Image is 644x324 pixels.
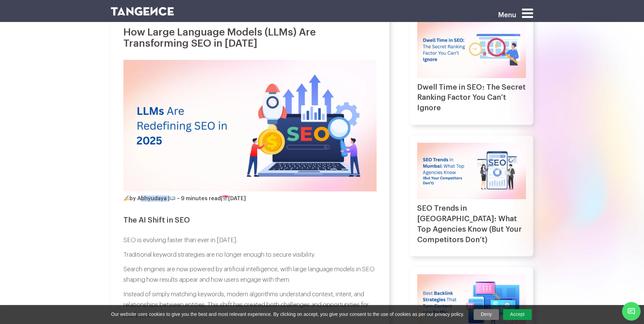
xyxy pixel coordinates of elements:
p: Instead of simply matching keywords, modern algorithms understand context, intent, and relationsh... [123,289,377,320]
p: SEO is evolving faster than ever in [DATE]. [123,235,377,246]
a: Dwell Time in SEO: The Secret Ranking Factor You Can’t Ignore [417,84,526,112]
a: SEO Trends in [GEOGRAPHIC_DATA]: What Top Agencies Know (But Your Competitors Don’t) [417,205,522,243]
h1: How Large Language Models (LLMs) Are Transforming SEO in [DATE] [123,27,377,49]
span: minutes read [186,196,221,202]
a: Deny [474,309,499,320]
img: How Large Language Models (LLMs) Are Transforming SEO in 2025 [123,60,377,191]
span: Our website uses cookies to give you the best and most relevant experience. By clicking on accept... [111,311,464,318]
span: Chat Widget [622,302,641,321]
span: 9 [181,196,185,202]
img: SEO Trends in Mumbai: What Top Agencies Know (But Your Competitors Don’t) [417,143,526,200]
img: 📅 [222,195,228,201]
img: ✍️ [124,195,129,201]
h4: by Abhyudaya | | [DATE] [123,195,246,202]
span: ~ [177,196,180,202]
img: 📖 [170,195,175,201]
h2: The AI Shift in SEO [123,216,377,224]
p: Search engines are now powered by artificial intelligence, with large language models in SEO shap... [123,264,377,285]
a: Accept [503,309,532,320]
p: Traditional keyword strategies are no longer enough to secure visibility. [123,250,377,260]
img: Dwell Time in SEO: The Secret Ranking Factor You Can’t Ignore [417,21,526,78]
img: logo SVG [111,7,174,16]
